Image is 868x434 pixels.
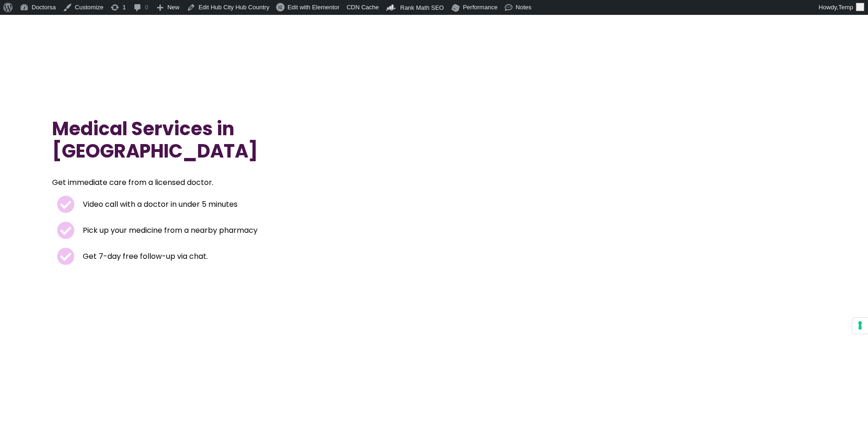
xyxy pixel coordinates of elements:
[852,318,868,334] button: Your consent preferences for tracking technologies
[52,118,377,162] h1: Medical Services in [GEOGRAPHIC_DATA]
[80,198,238,211] span: Video call with a doctor in under 5 minutes
[287,4,339,11] span: Edit with Elementor
[400,4,444,11] span: Rank Math SEO
[57,334,140,404] iframe: Customer reviews powered by Trustpilot
[52,176,354,189] p: Get immediate care from a licensed doctor.
[80,250,208,263] span: Get 7-day free follow-up via chat.
[80,224,258,237] span: Pick up your medicine from a nearby pharmacy
[838,4,853,11] span: Temp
